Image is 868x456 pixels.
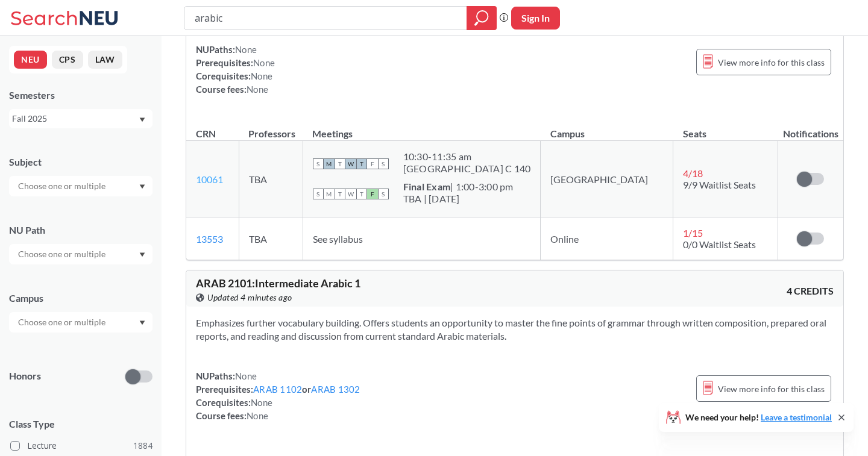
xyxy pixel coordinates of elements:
[196,233,223,245] a: 13553
[239,141,303,217] td: TBA
[9,312,153,333] div: Dropdown arrow
[541,141,673,217] td: [GEOGRAPHIC_DATA]
[253,57,275,68] span: None
[403,193,514,205] div: TBA | [DATE]
[345,158,356,169] span: W
[303,115,541,141] th: Meetings
[683,179,756,190] span: 9/9 Waitlist Seats
[778,115,843,141] th: Notifications
[196,276,360,290] span: ARAB 2101 : Intermediate Arabic 1
[247,84,268,95] span: None
[235,370,257,381] span: None
[247,410,268,421] span: None
[467,6,497,30] div: magnifying glass
[474,10,489,27] svg: magnifying glass
[251,397,272,408] span: None
[235,44,257,55] span: None
[196,43,275,96] div: NUPaths: Prerequisites: Corequisites: Course fees:
[378,158,389,169] span: S
[313,233,363,245] span: See syllabus
[251,70,272,81] span: None
[207,291,292,304] span: Updated 4 minutes ago
[403,181,451,192] b: Final Exam
[239,217,303,260] td: TBA
[14,51,47,69] button: NEU
[139,252,145,257] svg: Dropdown arrow
[9,176,153,196] div: Dropdown arrow
[718,381,825,396] span: View more info for this class
[367,189,378,199] span: F
[324,158,335,169] span: M
[12,315,113,330] input: Choose one or multiple
[139,117,145,122] svg: Dropdown arrow
[511,7,560,30] button: Sign In
[313,158,324,169] span: S
[196,127,216,140] div: CRN
[345,189,356,199] span: W
[403,151,531,163] div: 10:30 - 11:35 am
[761,412,832,422] a: Leave a testimonial
[196,173,223,185] a: 10061
[9,244,153,264] div: Dropdown arrow
[9,155,153,169] div: Subject
[335,158,345,169] span: T
[88,51,122,69] button: LAW
[311,384,360,395] a: ARAB 1302
[196,369,360,422] div: NUPaths: Prerequisites: or Corequisites: Course fees:
[324,189,335,199] span: M
[683,167,703,179] span: 4 / 18
[193,8,458,28] input: Class, professor, course number, "phrase"
[313,189,324,199] span: S
[9,417,153,431] span: Class Type
[685,413,832,422] span: We need your help!
[12,112,138,125] div: Fall 2025
[356,189,367,199] span: T
[239,115,303,141] th: Professors
[9,223,153,237] div: NU Path
[683,227,703,239] span: 1 / 15
[541,115,673,141] th: Campus
[253,384,302,395] a: ARAB 1102
[139,320,145,325] svg: Dropdown arrow
[9,109,153,128] div: Fall 2025Dropdown arrow
[378,189,389,199] span: S
[787,284,834,298] span: 4 CREDITS
[12,179,113,193] input: Choose one or multiple
[10,438,153,454] label: Lecture
[367,158,378,169] span: F
[196,316,834,343] section: Emphasizes further vocabulary building. Offers students an opportunity to master the fine points ...
[673,115,778,141] th: Seats
[9,292,153,305] div: Campus
[403,163,531,175] div: [GEOGRAPHIC_DATA] C 140
[52,51,83,69] button: CPS
[541,217,673,260] td: Online
[403,181,514,193] div: | 1:00-3:00 pm
[683,239,756,250] span: 0/0 Waitlist Seats
[718,55,825,70] span: View more info for this class
[9,89,153,102] div: Semesters
[133,439,153,452] span: 1884
[356,158,367,169] span: T
[12,247,113,261] input: Choose one or multiple
[335,189,345,199] span: T
[139,184,145,189] svg: Dropdown arrow
[9,369,41,383] p: Honors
